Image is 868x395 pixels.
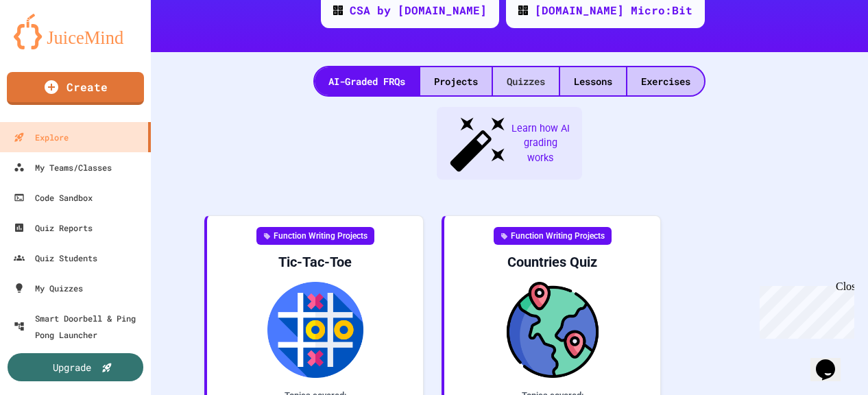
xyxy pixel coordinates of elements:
div: Smart Doorbell & Ping Pong Launcher [14,310,145,343]
img: logo-orange.svg [14,14,137,49]
div: AI-Graded FRQs [315,67,419,95]
div: Function Writing Projects [494,227,612,245]
div: My Teams/Classes [14,159,112,176]
div: Explore [14,129,69,145]
div: Chat with us now!Close [5,5,95,87]
div: [DOMAIN_NAME] Micro:Bit [535,2,692,19]
div: Tic-Tac-Toe [218,253,412,271]
div: Quiz Reports [14,219,93,236]
div: Function Writing Projects [256,227,374,245]
div: Quiz Students [14,250,97,266]
a: Create [7,72,144,105]
div: Code Sandbox [14,189,93,206]
div: Lessons [560,67,626,95]
img: CODE_logo_RGB.png [333,5,343,15]
img: Countries Quiz [455,282,649,378]
iframe: chat widget [754,280,854,339]
div: Countries Quiz [455,253,649,271]
div: Projects [420,67,492,95]
div: My Quizzes [14,280,83,296]
span: Learn how AI grading works [509,121,571,166]
div: Quizzes [493,67,559,95]
img: Tic-Tac-Toe [218,282,412,378]
div: Exercises [627,67,704,95]
div: Upgrade [53,360,91,374]
div: CSA by [DOMAIN_NAME] [350,2,487,19]
iframe: chat widget [810,340,854,381]
img: CODE_logo_RGB.png [518,5,528,15]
